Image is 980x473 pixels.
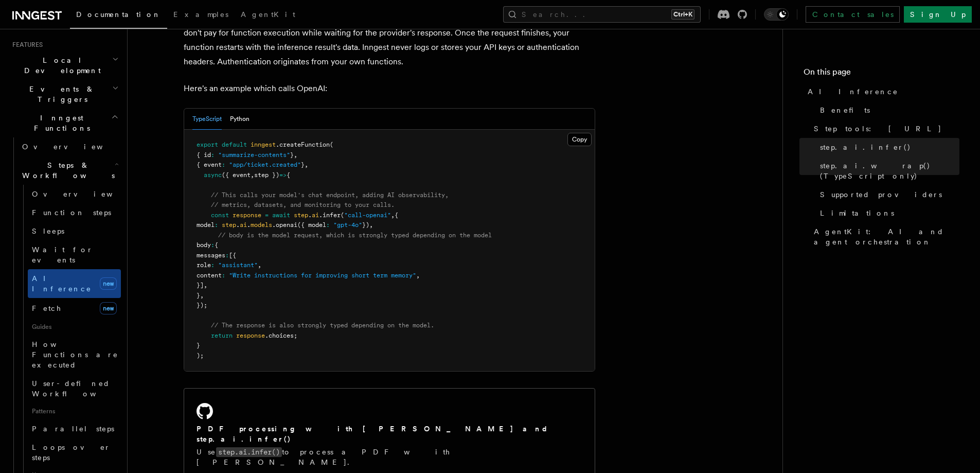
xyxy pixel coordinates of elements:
[240,221,247,229] span: ai
[820,189,942,200] span: Supported providers
[32,425,114,433] span: Parallel steps
[32,304,62,312] span: Fetch
[8,84,112,104] span: Events & Triggers
[258,261,261,269] span: ,
[32,274,92,293] span: AI Inference
[804,82,959,101] a: AI Inference
[8,41,43,49] span: Features
[265,212,269,219] span: =
[18,156,121,185] button: Steps & Workflows
[218,232,492,239] span: // body is the model request, which is strongly typed depending on the model
[294,151,297,159] span: ,
[211,261,215,269] span: :
[32,208,111,217] span: Function steps
[28,419,121,438] a: Parallel steps
[308,212,312,219] span: .
[567,133,592,146] button: Copy
[32,379,124,398] span: User-defined Workflows
[229,272,416,279] span: "Write instructions for improving short term memory"
[211,151,215,159] span: :
[391,212,395,219] span: ,
[218,261,258,269] span: "assistant"
[167,3,235,28] a: Examples
[265,332,297,339] span: .choices;
[290,151,294,159] span: }
[192,109,222,130] button: TypeScript
[100,302,117,314] span: new
[820,208,894,218] span: Limitations
[215,221,218,229] span: :
[820,142,911,152] span: step.ai.infer()
[820,105,870,115] span: Benefits
[211,212,229,219] span: const
[251,171,254,179] span: ,
[8,113,111,133] span: Inngest Functions
[173,10,228,19] span: Examples
[184,81,595,96] p: Here's an example which calls OpenAI:
[369,221,373,229] span: ,
[222,272,225,279] span: :
[279,171,287,179] span: =>
[416,272,420,279] span: ,
[197,151,211,159] span: { id
[222,161,225,168] span: :
[28,298,121,319] a: Fetchnew
[236,332,265,339] span: response
[28,185,121,203] a: Overview
[222,141,247,148] span: default
[8,109,121,137] button: Inngest Functions
[820,161,959,181] span: step.ai.wrap() (TypeScript only)
[233,212,261,219] span: response
[211,332,233,339] span: return
[100,277,117,290] span: new
[816,138,959,156] a: step.ai.infer()
[197,272,222,279] span: content
[806,6,900,23] a: Contact sales
[810,222,959,251] a: AgentKit: AI and agent orchestration
[197,161,222,168] span: { event
[230,109,250,130] button: Python
[229,161,301,168] span: "app/ticket.created"
[22,143,128,151] span: Overview
[28,240,121,269] a: Wait for events
[305,161,308,168] span: ,
[251,141,276,148] span: inngest
[816,156,959,185] a: step.ai.wrap() (TypeScript only)
[28,374,121,403] a: User-defined Workflows
[197,141,218,148] span: export
[814,226,959,247] span: AgentKit: AI and agent orchestration
[218,151,290,159] span: "summarize-contents"
[254,171,279,179] span: step })
[211,241,215,249] span: :
[294,212,308,219] span: step
[197,342,200,349] span: }
[70,3,167,29] a: Documentation
[362,221,369,229] span: })
[236,221,240,229] span: .
[32,246,93,264] span: Wait for events
[28,438,121,467] a: Loops over steps
[32,190,138,198] span: Overview
[18,137,121,156] a: Overview
[503,6,701,23] button: Search...Ctrl+K
[301,161,305,168] span: }
[28,403,121,419] span: Patterns
[197,221,215,229] span: model
[272,221,297,229] span: .openai
[808,86,898,97] span: AI Inference
[341,212,344,219] span: (
[326,221,330,229] span: :
[222,171,251,179] span: ({ event
[222,221,236,229] span: step
[32,227,64,235] span: Sleeps
[816,101,959,119] a: Benefits
[235,3,301,28] a: AgentKit
[8,80,121,109] button: Events & Triggers
[197,424,582,444] h2: PDF processing with [PERSON_NAME] and step.ai.infer()
[28,319,121,335] span: Guides
[215,241,218,249] span: {
[197,261,211,269] span: role
[28,222,121,240] a: Sleeps
[211,191,449,199] span: // This calls your model's chat endpoint, adding AI observability,
[333,221,362,229] span: "gpt-4o"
